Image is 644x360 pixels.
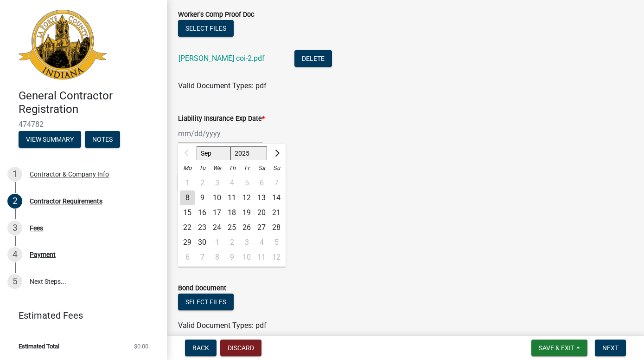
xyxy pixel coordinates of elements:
[178,12,255,18] label: Worker's Comp Proof Doc
[269,220,284,235] div: Sunday, September 28, 2025
[239,205,254,220] div: 19
[239,250,254,265] div: Friday, October 10, 2025
[192,344,209,352] span: Back
[179,54,265,63] a: [PERSON_NAME] coi-2.pdf
[239,235,254,250] div: Friday, October 3, 2025
[195,235,210,250] div: Tuesday, September 30, 2025
[224,235,239,250] div: Thursday, October 2, 2025
[224,220,239,235] div: 25
[85,136,120,144] wm-modal-confirm: Notes
[254,190,269,205] div: 13
[210,205,224,220] div: Wednesday, September 17, 2025
[178,20,234,37] button: Select files
[85,131,120,148] button: Notes
[180,250,195,265] div: 6
[602,344,618,352] span: Next
[224,235,239,250] div: 2
[239,205,254,220] div: Friday, September 19, 2025
[180,161,195,176] div: Mo
[294,55,332,64] wm-modal-confirm: Delete Document
[178,285,226,292] label: Bond Document
[195,220,210,235] div: 23
[269,250,284,265] div: Sunday, October 12, 2025
[195,190,210,205] div: Tuesday, September 9, 2025
[254,161,269,176] div: Sa
[224,190,239,205] div: Thursday, September 11, 2025
[269,220,284,235] div: 28
[195,235,210,250] div: 30
[197,146,230,160] select: Select month
[180,220,195,235] div: Monday, September 22, 2025
[178,116,265,122] label: Liability Insurance Exp Date
[224,161,239,176] div: Th
[180,190,195,205] div: Monday, September 8, 2025
[254,250,269,265] div: Saturday, October 11, 2025
[134,343,148,349] span: $0.00
[254,235,269,250] div: Saturday, October 4, 2025
[239,190,254,205] div: Friday, September 12, 2025
[19,89,159,116] h4: General Contractor Registration
[185,340,217,356] button: Back
[180,235,195,250] div: Monday, September 29, 2025
[254,205,269,220] div: Saturday, September 20, 2025
[30,225,43,231] div: Fees
[178,81,267,90] span: Valid Document Types: pdf
[269,205,284,220] div: Sunday, September 21, 2025
[254,220,269,235] div: 27
[7,221,22,236] div: 3
[178,321,267,330] span: Valid Document Types: pdf
[210,235,224,250] div: Wednesday, October 1, 2025
[7,247,22,262] div: 4
[180,190,195,205] div: 8
[224,205,239,220] div: Thursday, September 18, 2025
[210,190,224,205] div: Wednesday, September 10, 2025
[210,220,224,235] div: 24
[224,250,239,265] div: 9
[180,205,195,220] div: 15
[195,250,210,265] div: Tuesday, October 7, 2025
[239,190,254,205] div: 12
[224,205,239,220] div: 18
[239,250,254,265] div: 10
[294,50,332,67] button: Delete
[7,306,152,325] a: Estimated Fees
[19,343,59,349] span: Estimated Total
[30,198,102,204] div: Contractor Requirements
[180,220,195,235] div: 22
[269,190,284,205] div: Sunday, September 14, 2025
[180,205,195,220] div: Monday, September 15, 2025
[210,190,224,205] div: 10
[195,220,210,235] div: Tuesday, September 23, 2025
[178,294,234,310] button: Select files
[7,274,22,289] div: 5
[30,251,56,258] div: Payment
[195,250,210,265] div: 7
[224,250,239,265] div: Thursday, October 9, 2025
[30,171,109,177] div: Contractor & Company Info
[269,250,284,265] div: 12
[210,235,224,250] div: 1
[195,190,210,205] div: 9
[239,220,254,235] div: Friday, September 26, 2025
[539,344,574,352] span: Save & Exit
[254,190,269,205] div: Saturday, September 13, 2025
[210,205,224,220] div: 17
[19,131,81,148] button: View Summary
[595,340,626,356] button: Next
[210,250,224,265] div: Wednesday, October 8, 2025
[195,205,210,220] div: 16
[210,250,224,265] div: 8
[19,120,148,129] span: 474782
[531,340,587,356] button: Save & Exit
[230,146,268,160] select: Select year
[224,220,239,235] div: Thursday, September 25, 2025
[254,235,269,250] div: 4
[239,161,254,176] div: Fr
[180,235,195,250] div: 29
[269,205,284,220] div: 21
[220,340,261,356] button: Discard
[7,167,22,182] div: 1
[254,205,269,220] div: 20
[19,136,81,144] wm-modal-confirm: Summary
[239,220,254,235] div: 26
